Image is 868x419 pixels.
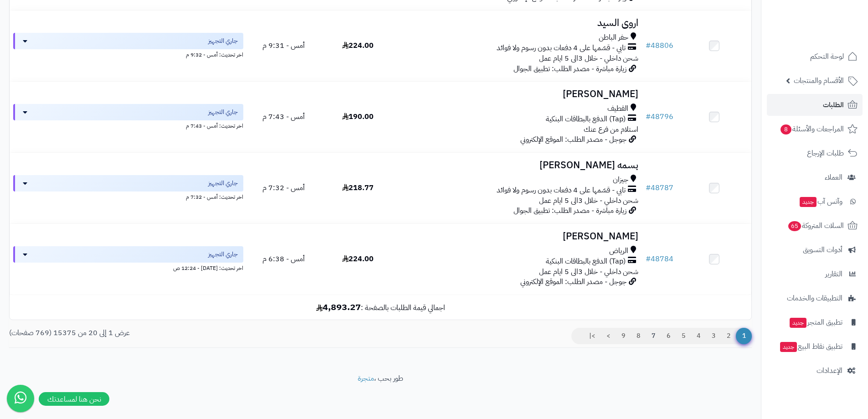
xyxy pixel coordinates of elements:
h3: [PERSON_NAME] [399,231,638,242]
h3: اروى السيد [399,18,638,28]
a: 8 [631,328,646,344]
span: استلام من فرع عنك [584,124,638,135]
span: وآتس آب [799,195,842,208]
span: زيارة مباشرة - مصدر الطلب: تطبيق الجوال [514,63,627,74]
a: الإعدادات [767,360,863,382]
span: 1 [736,328,752,344]
a: #48784 [646,253,673,264]
span: جوجل - مصدر الطلب: الموقع الإلكتروني [520,134,627,145]
span: المراجعات والأسئلة [780,123,844,135]
span: جديد [800,197,817,207]
span: العملاء [825,171,842,184]
a: طلبات الإرجاع [767,142,863,164]
span: أمس - 7:32 م [262,182,305,193]
div: اخر تحديث: [DATE] - 12:24 ص [13,263,243,272]
td: اجمالي قيمة الطلبات بالصفحة : [10,295,751,319]
span: التطبيقات والخدمات [787,292,842,305]
span: جاري التجهيز [208,179,238,188]
a: 3 [706,328,721,344]
span: 224.00 [342,40,374,51]
span: لوحة التحكم [810,50,844,63]
span: الطلبات [823,98,844,111]
span: # [646,182,651,193]
a: تطبيق المتجرجديد [767,311,863,333]
div: اخر تحديث: أمس - 9:32 م [13,49,243,59]
span: 65 [788,221,801,231]
a: >| [583,328,601,344]
span: أمس - 9:31 م [262,40,305,51]
span: الرياض [609,246,628,256]
span: حفر الباطن [599,32,628,43]
a: تطبيق نقاط البيعجديد [767,336,863,357]
span: السلات المتروكة [787,219,844,232]
a: 5 [676,328,691,344]
span: تابي - قسّمها على 4 دفعات بدون رسوم ولا فوائد [497,185,626,196]
a: 9 [616,328,631,344]
span: جيزان [613,175,628,185]
span: أمس - 7:43 م [262,111,305,122]
a: التقارير [767,263,863,285]
a: المراجعات والأسئلة8 [767,118,863,140]
span: تابي - قسّمها على 4 دفعات بدون رسوم ولا فوائد [497,43,626,53]
a: وآتس آبجديد [767,191,863,212]
span: 8 [781,124,791,134]
a: أدوات التسويق [767,239,863,261]
span: الأقسام والمنتجات [794,74,844,87]
span: (Tap) الدفع بالبطاقات البنكية [546,114,626,124]
span: التقارير [825,268,842,280]
a: التطبيقات والخدمات [767,287,863,309]
span: جاري التجهيز [208,108,238,117]
a: لوحة التحكم [767,46,863,67]
span: القطيف [607,103,628,114]
span: جوجل - مصدر الطلب: الموقع الإلكتروني [520,276,627,287]
a: 2 [721,328,736,344]
a: > [601,328,616,344]
span: جاري التجهيز [208,250,238,259]
span: جاري التجهيز [208,36,238,46]
div: اخر تحديث: أمس - 7:43 م [13,120,243,130]
span: طلبات الإرجاع [807,147,844,160]
span: # [646,253,651,264]
a: السلات المتروكة65 [767,215,863,237]
a: #48787 [646,182,673,193]
span: # [646,111,651,122]
span: 224.00 [342,253,374,264]
a: 6 [661,328,676,344]
a: الطلبات [767,94,863,116]
h3: [PERSON_NAME] [399,89,638,99]
span: تطبيق المتجر [789,316,842,329]
span: شحن داخلي - خلال 3الى 5 ايام عمل [539,195,638,206]
a: متجرة [358,373,374,384]
span: أمس - 6:38 م [262,253,305,264]
div: عرض 1 إلى 20 من 15375 (769 صفحات) [2,328,380,338]
span: شحن داخلي - خلال 3الى 5 ايام عمل [539,53,638,64]
a: #48796 [646,111,673,122]
a: #48806 [646,40,673,51]
span: جديد [780,342,797,352]
span: زيارة مباشرة - مصدر الطلب: تطبيق الجوال [514,205,627,216]
a: العملاء [767,166,863,188]
span: الإعدادات [817,364,842,377]
span: 218.77 [342,182,374,193]
b: 4,893.27 [316,300,361,314]
span: 190.00 [342,111,374,122]
span: أدوات التسويق [803,243,842,256]
h3: بسمه [PERSON_NAME] [399,160,638,171]
span: جديد [790,318,806,328]
div: اخر تحديث: أمس - 7:32 م [13,191,243,201]
a: 7 [646,328,661,344]
span: شحن داخلي - خلال 3الى 5 ايام عمل [539,266,638,277]
span: (Tap) الدفع بالبطاقات البنكية [546,256,626,267]
span: تطبيق نقاط البيع [779,340,842,353]
span: # [646,40,651,51]
a: 4 [691,328,706,344]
